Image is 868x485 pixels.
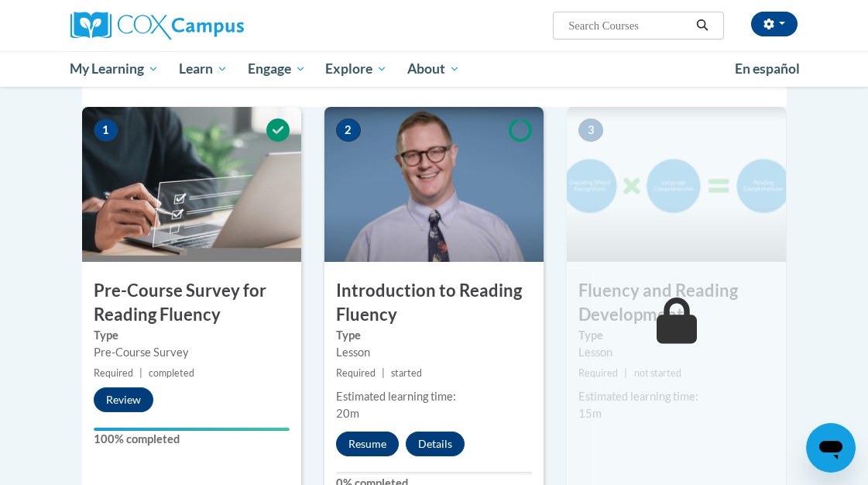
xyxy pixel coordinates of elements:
[567,107,786,262] img: Course Image
[735,60,800,77] span: En español
[578,388,774,405] div: Estimated learning time:
[94,344,290,361] div: Pre-Course Survey
[324,107,544,262] img: Course Image
[324,279,544,327] h3: Introduction to Reading Fluency
[139,367,142,379] span: |
[94,428,290,431] div: Your progress
[336,388,532,405] div: Estimated learning time:
[407,60,460,78] span: About
[567,279,786,327] h3: Fluency and Reading Development
[82,279,301,327] h3: Pre-Course Survey for Reading Fluency
[94,431,290,448] label: 100% completed
[725,53,810,85] a: En español
[179,60,228,78] span: Learn
[406,432,465,456] button: Details
[94,387,153,412] button: Review
[691,16,714,35] button: Search
[238,51,316,87] a: Engage
[70,60,159,78] span: My Learning
[382,367,385,379] span: |
[60,51,170,87] a: My Learning
[567,16,691,35] input: Search Courses
[94,367,133,379] span: Required
[578,407,602,420] span: 15m
[315,51,397,87] a: Explore
[70,12,297,40] a: Cox Campus
[336,407,359,420] span: 20m
[336,344,532,361] div: Lesson
[336,367,376,379] span: Required
[624,367,627,379] span: |
[634,367,681,379] span: not started
[806,423,856,473] iframe: Button to launch messaging window
[169,51,238,87] a: Learn
[149,367,194,379] span: completed
[578,327,774,344] label: Type
[336,432,399,456] button: Resume
[325,60,387,78] span: Explore
[248,60,306,78] span: Engage
[94,119,118,142] span: 1
[70,12,244,40] img: Cox Campus
[336,327,532,344] label: Type
[578,367,618,379] span: Required
[336,119,361,142] span: 2
[751,12,798,36] button: Account Settings
[578,119,603,142] span: 3
[397,51,470,87] a: About
[82,107,301,262] img: Course Image
[94,327,290,344] label: Type
[578,344,774,361] div: Lesson
[59,51,810,87] div: Main menu
[391,367,422,379] span: started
